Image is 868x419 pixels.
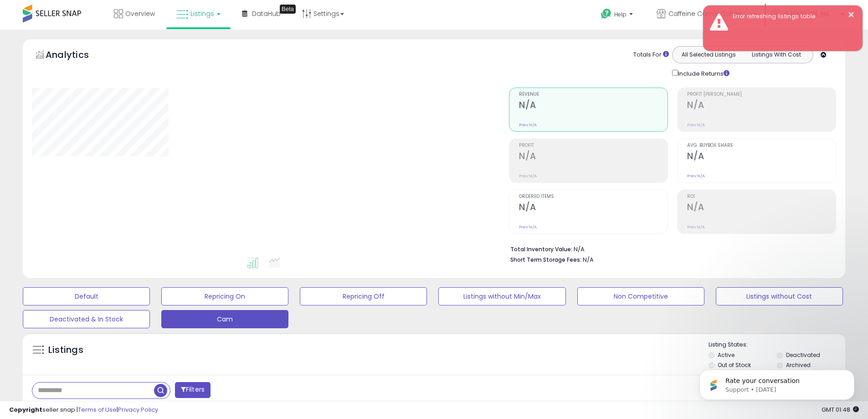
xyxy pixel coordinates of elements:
span: N/A [583,255,594,264]
span: Listings [190,9,214,18]
button: Deactivated & In Stock [23,310,150,328]
small: Prev: N/A [519,173,537,179]
span: Overview [125,9,155,18]
button: Repricing Off [300,287,427,305]
p: Listing States: [709,341,845,349]
button: Filters [175,382,211,398]
button: Repricing On [161,287,288,305]
span: ROI [687,194,836,199]
span: Caffeine Cam's Coffee & Candy Company Inc. [668,9,750,18]
h5: Listings [48,344,83,357]
button: × [847,9,855,21]
li: N/A [510,243,829,254]
span: Profit [519,143,668,148]
button: Listings without Min/Max [438,287,565,305]
button: Cam [161,310,288,328]
button: Listings without Cost [716,287,843,305]
strong: Copyright [9,405,42,414]
div: seller snap | | [9,406,158,414]
button: All Selected Listings [675,49,743,61]
button: Default [23,287,150,305]
a: Terms of Use [78,405,117,414]
span: Revenue [519,92,668,97]
span: Profit [PERSON_NAME] [687,92,836,97]
span: Help [614,10,627,18]
small: Prev: N/A [519,122,537,128]
a: Help [594,1,642,30]
small: Prev: N/A [687,224,705,230]
span: Avg. Buybox Share [687,143,836,148]
h2: N/A [519,202,668,214]
button: Non Competitive [577,287,704,305]
button: Listings With Cost [742,49,810,61]
iframe: Intercom notifications message [686,351,868,414]
b: Total Inventory Value: [510,245,572,253]
div: Tooltip anchor [280,5,296,14]
small: Prev: N/A [519,224,537,230]
div: Totals For [633,51,669,59]
span: DataHub [252,9,281,18]
small: Prev: N/A [687,122,705,128]
i: Get Help [601,8,612,20]
h2: N/A [687,100,836,112]
span: Ordered Items [519,194,668,199]
h5: Analytics [46,48,107,63]
div: Include Returns [665,68,740,78]
small: Prev: N/A [687,173,705,179]
div: Error refreshing listings table [726,12,856,21]
a: Privacy Policy [118,405,158,414]
h2: N/A [687,151,836,163]
h2: N/A [519,151,668,163]
h2: N/A [519,100,668,112]
b: Short Term Storage Fees: [510,256,581,264]
h2: N/A [687,202,836,214]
